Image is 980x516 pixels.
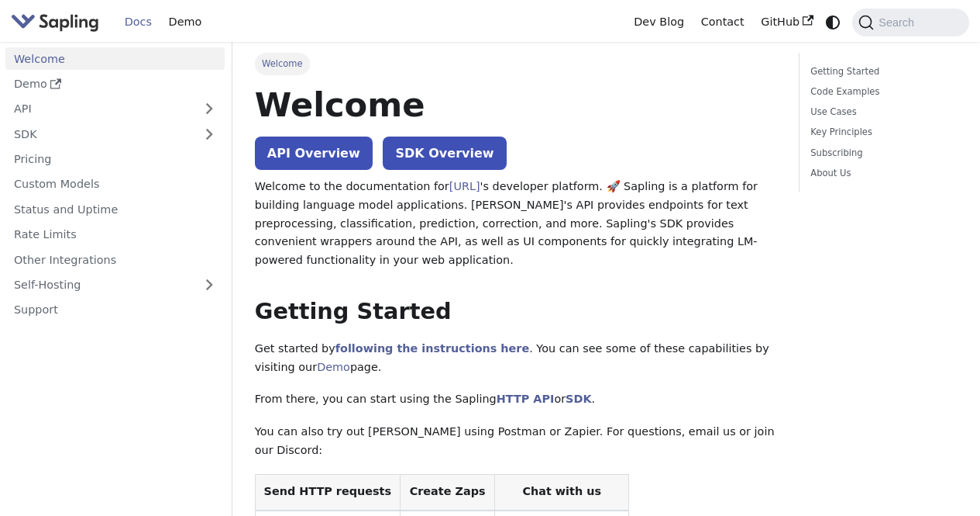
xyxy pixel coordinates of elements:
[5,148,225,171] a: Pricing
[822,11,844,33] button: Switch between dark and light mode (currently system mode)
[810,64,952,79] a: Getting Started
[5,123,194,145] a: SDK
[693,10,753,34] a: Contact
[383,137,506,170] a: SDK Overview
[495,474,629,511] th: Chat with us
[160,10,210,34] a: Demo
[11,11,99,33] img: Sapling.ai
[5,248,225,271] a: Other Integrations
[194,98,225,120] button: Expand sidebar category 'API'
[255,137,373,170] a: API Overview
[810,146,952,161] a: Subscribing
[752,10,821,34] a: GitHub
[116,10,160,34] a: Docs
[5,274,225,296] a: Self-Hosting
[255,84,776,126] h1: Welcome
[810,105,952,119] a: Use Cases
[810,166,952,181] a: About Us
[255,298,776,326] h2: Getting Started
[497,393,555,405] a: HTTP API
[566,393,591,405] a: SDK
[255,423,776,460] p: You can also try out [PERSON_NAME] using Postman or Zapier. For questions, email us or join our D...
[255,390,776,409] p: From there, you can start using the Sapling or .
[255,178,776,270] p: Welcome to the documentation for 's developer platform. 🚀 Sapling is a platform for building lang...
[5,98,194,120] a: API
[255,53,776,74] nav: Breadcrumbs
[5,299,225,321] a: Support
[5,198,225,220] a: Status and Uptime
[449,180,480,192] a: [URL]
[852,9,968,36] button: Search (Command+K)
[5,73,225,95] a: Demo
[335,342,529,355] a: following the instructions here
[5,223,225,246] a: Rate Limits
[400,474,495,511] th: Create Zaps
[5,47,225,70] a: Welcome
[255,340,776,377] p: Get started by . You can see some of these capabilities by visiting our page.
[874,16,923,29] span: Search
[11,11,105,33] a: Sapling.aiSapling.ai
[317,361,350,373] a: Demo
[810,85,952,99] a: Code Examples
[255,53,310,74] span: Welcome
[194,123,225,145] button: Expand sidebar category 'SDK'
[255,474,400,511] th: Send HTTP requests
[810,125,952,140] a: Key Principles
[5,173,225,196] a: Custom Models
[625,10,692,34] a: Dev Blog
